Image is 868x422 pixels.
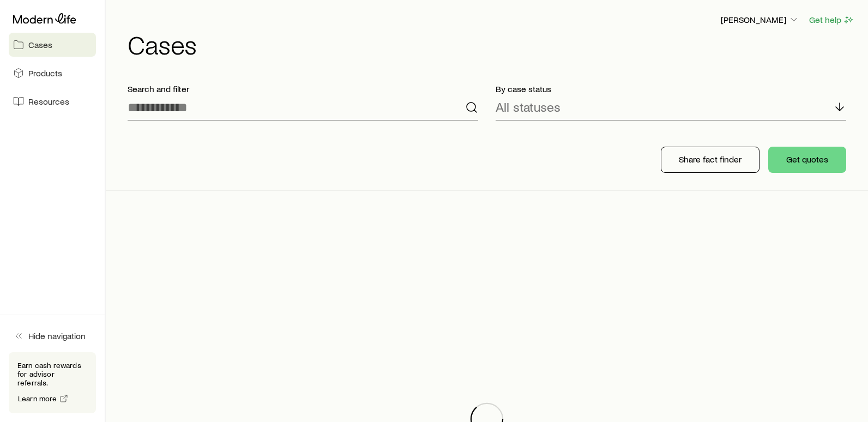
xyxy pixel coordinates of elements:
[28,96,69,107] span: Resources
[496,83,846,94] p: By case status
[9,61,96,85] a: Products
[18,395,57,402] span: Learn more
[17,361,87,387] p: Earn cash rewards for advisor referrals.
[768,147,846,173] button: Get quotes
[679,154,742,165] p: Share fact finder
[9,352,96,413] div: Earn cash rewards for advisor referrals.Learn more
[28,39,52,50] span: Cases
[809,14,855,26] button: Get help
[661,147,759,173] button: Share fact finder
[28,330,86,341] span: Hide navigation
[496,99,560,114] p: All statuses
[9,89,96,113] a: Resources
[28,68,62,79] span: Products
[720,14,800,27] button: [PERSON_NAME]
[721,14,799,25] p: [PERSON_NAME]
[128,31,855,57] h1: Cases
[9,324,96,348] button: Hide navigation
[128,83,478,94] p: Search and filter
[9,33,96,57] a: Cases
